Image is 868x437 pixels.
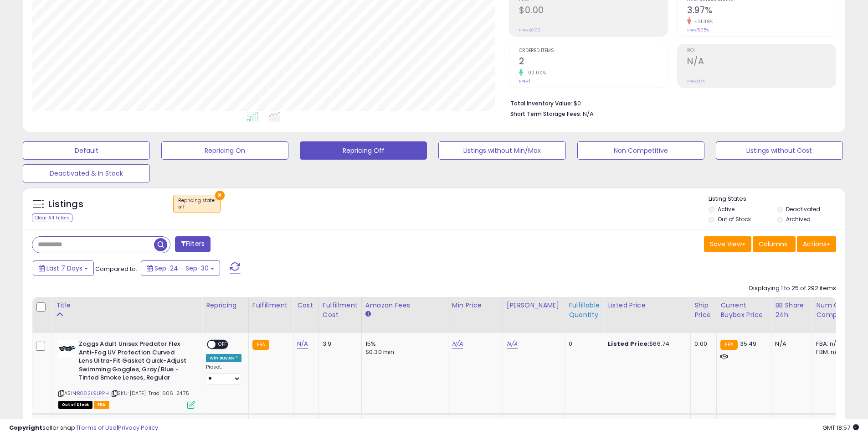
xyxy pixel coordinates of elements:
button: Repricing Off [300,141,427,160]
span: Ordered Items [519,48,668,53]
span: 2025-10-8 18:57 GMT [822,423,859,432]
button: Save View [704,236,751,252]
div: $0.30 min [365,348,441,356]
a: N/A [297,339,308,349]
div: Ship Price [694,301,713,320]
a: N/A [507,339,518,349]
div: seller snap | | [9,424,158,432]
div: BB Share 24h. [775,301,808,320]
div: FBA: n/a [816,340,846,348]
small: Prev: 1 [519,78,530,84]
a: Privacy Policy [118,423,158,432]
div: off [178,204,216,210]
label: Deactivated [786,205,820,213]
button: Non Competitive [577,141,704,160]
div: 3.9 [323,340,354,348]
span: OFF [216,341,230,349]
div: 0.00 [694,340,709,348]
button: Sep-24 - Sep-30 [141,260,220,276]
div: Clear All Filters [32,213,72,222]
button: Last 7 Days [33,260,94,276]
small: Prev: 5.05% [687,27,709,33]
a: N/A [452,339,463,349]
b: Short Term Storage Fees: [510,110,581,118]
h2: $0.00 [519,5,668,17]
span: Sep-24 - Sep-30 [154,264,209,273]
p: Listing States: [709,195,845,203]
b: Total Inventory Value: [510,99,572,107]
span: Columns [759,239,787,249]
a: B082L9LRPH [77,390,109,397]
div: Listed Price [608,301,687,310]
small: -21.39% [691,18,714,25]
div: Repricing [206,301,245,310]
div: Fulfillable Quantity [569,301,600,320]
button: Columns [753,236,796,252]
span: Compared to: [95,265,137,273]
button: Actions [797,236,836,252]
div: Displaying 1 to 25 of 292 items [749,284,836,293]
small: FBA [252,340,269,350]
span: All listings that are currently out of stock and unavailable for purchase on Amazon [58,401,92,409]
b: Zoggs Adult Unisex Predator Flex Anti-Fog UV Protection Curved Lens Ultra-Fit Gasket Quick-Adjust... [79,340,190,385]
div: [PERSON_NAME] [507,301,561,310]
h5: Listings [48,198,83,211]
div: ASIN: [58,340,195,407]
b: Listed Price: [608,339,649,348]
h2: 3.97% [687,5,836,17]
button: Repricing On [161,141,288,160]
button: Deactivated & In Stock [23,164,150,182]
span: Last 7 Days [46,264,82,273]
div: 15% [365,340,441,348]
small: FBA [720,340,737,350]
h2: N/A [687,56,836,68]
button: Default [23,141,150,160]
label: Archived [786,215,811,223]
div: Fulfillment [252,301,289,310]
span: | SKU: [DATE]-Trad-606-24.75 [110,390,190,397]
div: Amazon Fees [365,301,444,310]
button: Listings without Cost [716,141,843,160]
div: Win BuyBox * [206,354,241,362]
small: 100.00% [523,69,546,76]
div: Min Price [452,301,499,310]
label: Out of Stock [718,215,751,223]
span: ROI [687,48,836,53]
span: FBA [94,401,109,409]
div: $66.74 [608,340,683,348]
button: Filters [175,236,211,252]
strong: Copyright [9,423,42,432]
div: 0 [569,340,597,348]
label: Active [718,205,734,213]
span: 35.49 [740,339,757,348]
small: Amazon Fees. [365,310,371,318]
div: Preset: [206,364,241,385]
span: N/A [583,109,594,118]
div: Cost [297,301,315,310]
div: N/A [775,340,805,348]
div: Current Buybox Price [720,301,767,320]
div: Fulfillment Cost [323,301,358,320]
button: × [215,191,225,200]
div: Num of Comp. [816,301,849,320]
h2: 2 [519,56,668,68]
small: Prev: N/A [687,78,705,84]
div: Title [56,301,198,310]
div: FBM: n/a [816,348,846,356]
span: Repricing state : [178,197,216,211]
a: Terms of Use [78,423,117,432]
small: Prev: $0.00 [519,27,540,33]
button: Listings without Min/Max [438,141,565,160]
li: $0 [510,97,829,108]
img: 31wtEZ1to-L._SL40_.jpg [58,340,77,358]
